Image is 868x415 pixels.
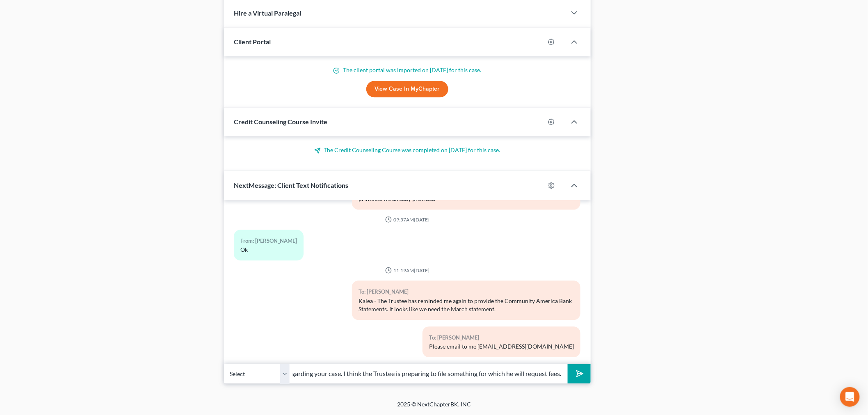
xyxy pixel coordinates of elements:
[240,236,297,246] div: From: [PERSON_NAME]
[840,387,860,407] div: Open Intercom Messenger
[359,297,574,313] div: Kalea - The Trustee has reminded me again to provide the Community America Bank Statements. It lo...
[234,181,348,189] span: NextMessage: Client Text Notifications
[359,287,574,296] div: To: [PERSON_NAME]
[366,81,448,97] a: View Case in MyChapter
[234,66,581,74] p: The client portal was imported on [DATE] for this case.
[290,364,568,384] input: Say something...
[234,9,301,17] span: Hire a Virtual Paralegal
[234,38,271,46] span: Client Portal
[234,146,581,154] p: The Credit Counseling Course was completed on [DATE] for this case.
[429,342,574,351] div: Please email to me [EMAIL_ADDRESS][DOMAIN_NAME]
[234,267,581,274] div: 11:19AM[DATE]
[429,333,574,342] div: To: [PERSON_NAME]
[240,246,297,254] div: Ok
[234,216,581,223] div: 09:57AM[DATE]
[234,118,327,125] span: Credit Counseling Course Invite
[200,400,668,415] div: 2025 © NextChapterBK, INC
